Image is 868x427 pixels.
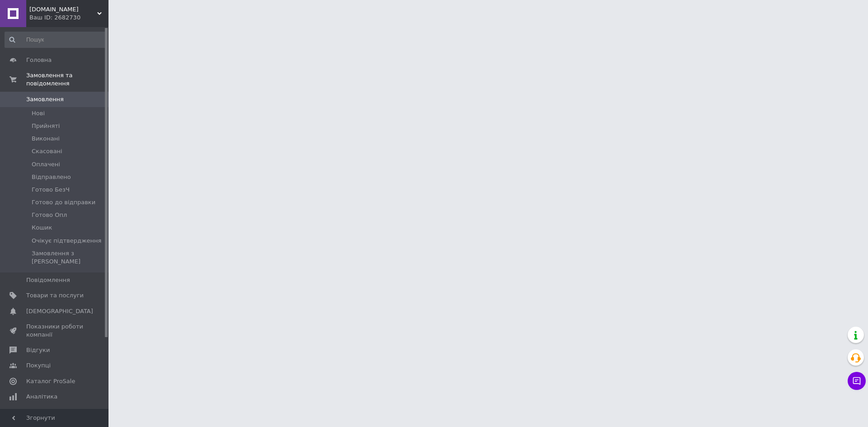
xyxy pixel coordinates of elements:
span: Прийняті [32,122,60,130]
button: Чат з покупцем [848,372,866,390]
span: Головна [26,56,52,64]
span: Показники роботи компанії [26,323,84,339]
span: Відправлено [32,173,71,181]
span: Каталог ProSale [26,377,75,385]
span: Товари та послуги [26,291,84,300]
span: Інструменти веб-майстра та SEO [26,408,84,424]
span: Замовлення та повідомлення [26,71,108,88]
span: Topcenter.in.ua [29,5,97,14]
input: Пошук [5,32,107,48]
span: Відгуки [26,346,50,354]
span: Скасовані [32,147,62,155]
span: Готово БезЧ [32,186,70,194]
span: Кошик [32,224,52,232]
span: Замовлення [26,95,64,103]
span: Нові [32,109,45,117]
div: Ваш ID: 2682730 [29,14,108,22]
span: Аналітика [26,393,57,401]
span: Готово до відправки [32,198,95,206]
span: Готово Опл [32,211,67,219]
span: Очікує підтвердження [32,237,101,245]
span: Замовлення з [PERSON_NAME] [32,249,106,266]
span: Виконані [32,135,60,143]
span: Оплачені [32,160,60,169]
span: Повідомлення [26,276,70,284]
span: [DEMOGRAPHIC_DATA] [26,307,93,315]
span: Покупці [26,361,51,370]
